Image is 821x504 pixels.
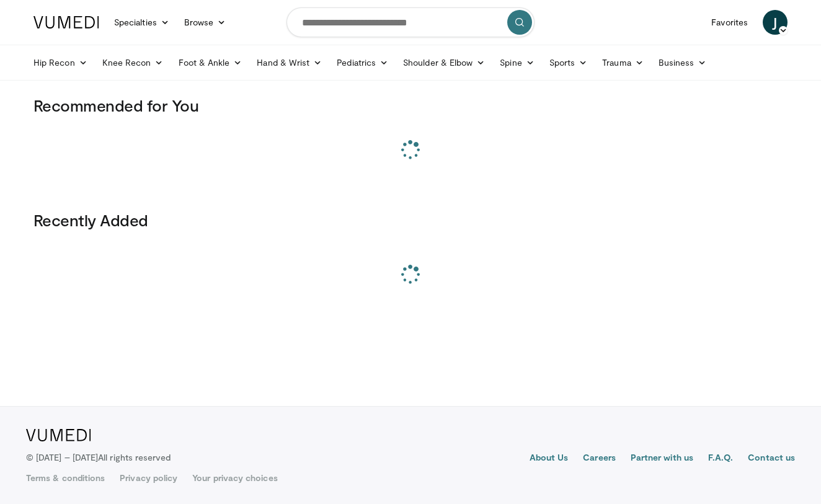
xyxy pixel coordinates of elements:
h3: Recommended for You [33,95,788,115]
a: Careers [583,451,616,466]
a: Shoulder & Elbow [396,50,492,75]
a: Specialties [107,10,177,35]
img: VuMedi Logo [33,16,99,29]
span: All rights reserved [98,452,171,462]
a: Your privacy choices [192,472,277,484]
input: Search topics, interventions [286,7,535,37]
h3: Recently Added [33,210,788,230]
a: Partner with us [631,451,693,466]
p: © [DATE] – [DATE] [26,451,171,464]
a: Hip Recon [26,50,95,75]
a: Sports [542,50,595,75]
a: Terms & conditions [26,472,105,484]
a: J [763,10,788,35]
a: Foot & Ankle [171,50,250,75]
a: Trauma [595,50,651,75]
a: Browse [177,10,234,35]
a: Contact us [748,451,795,466]
a: Favorites [704,10,755,35]
a: Knee Recon [95,50,171,75]
a: Pediatrics [329,50,396,75]
a: Hand & Wrist [249,50,329,75]
img: VuMedi Logo [26,429,91,441]
a: Privacy policy [120,472,177,484]
a: F.A.Q. [708,451,733,466]
a: Business [651,50,714,75]
a: About Us [530,451,569,466]
a: Spine [492,50,541,75]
